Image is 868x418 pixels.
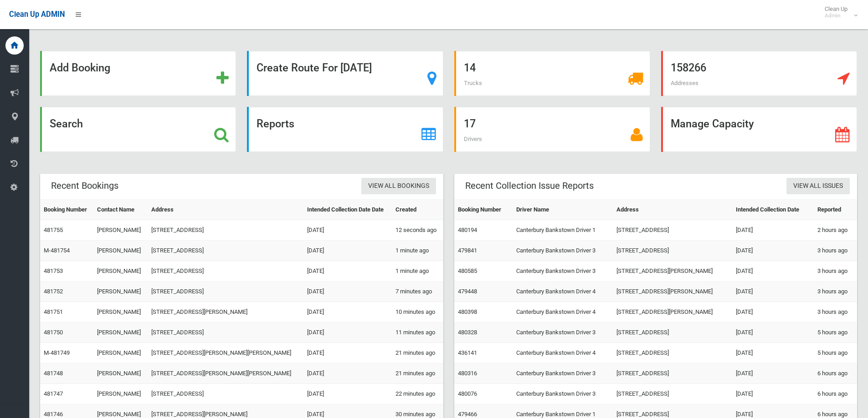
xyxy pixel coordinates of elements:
[44,308,63,315] a: 481751
[458,390,477,397] a: 480076
[671,117,754,130] strong: Manage Capacity
[40,177,129,195] header: Recent Bookings
[454,200,513,220] th: Booking Number
[93,302,147,322] td: [PERSON_NAME]
[513,220,613,241] td: Canterbury Bankstown Driver 1
[303,363,392,384] td: [DATE]
[613,261,732,282] td: [STREET_ADDRESS][PERSON_NAME]
[814,241,857,261] td: 3 hours ago
[458,370,477,377] a: 480316
[458,288,477,295] a: 479448
[148,302,303,322] td: [STREET_ADDRESS][PERSON_NAME]
[50,61,110,74] strong: Add Booking
[40,51,236,96] a: Add Booking
[814,200,857,220] th: Reported
[661,51,857,96] a: 158266 Addresses
[44,411,63,418] a: 481746
[613,220,732,241] td: [STREET_ADDRESS]
[732,322,814,343] td: [DATE]
[454,107,650,152] a: 17 Drivers
[148,220,303,241] td: [STREET_ADDRESS]
[513,384,613,404] td: Canterbury Bankstown Driver 3
[513,200,613,220] th: Driver Name
[458,329,477,336] a: 480328
[93,384,147,404] td: [PERSON_NAME]
[93,363,147,384] td: [PERSON_NAME]
[464,117,476,130] strong: 17
[613,200,732,220] th: Address
[392,343,443,363] td: 21 minutes ago
[50,117,83,130] strong: Search
[732,261,814,282] td: [DATE]
[392,241,443,261] td: 1 minute ago
[732,241,814,261] td: [DATE]
[732,282,814,302] td: [DATE]
[613,384,732,404] td: [STREET_ADDRESS]
[148,384,303,404] td: [STREET_ADDRESS]
[458,247,477,254] a: 479841
[40,200,93,220] th: Booking Number
[732,302,814,322] td: [DATE]
[671,80,699,86] span: Addresses
[464,61,476,74] strong: 14
[513,343,613,363] td: Canterbury Bankstown Driver 4
[303,343,392,363] td: [DATE]
[458,411,477,418] a: 479466
[814,302,857,322] td: 3 hours ago
[247,51,443,96] a: Create Route For [DATE]
[613,343,732,363] td: [STREET_ADDRESS]
[613,322,732,343] td: [STREET_ADDRESS]
[613,282,732,302] td: [STREET_ADDRESS][PERSON_NAME]
[613,363,732,384] td: [STREET_ADDRESS]
[814,363,857,384] td: 6 hours ago
[93,261,147,282] td: [PERSON_NAME]
[786,178,850,195] a: View All Issues
[9,10,65,19] span: Clean Up ADMIN
[148,241,303,261] td: [STREET_ADDRESS]
[148,322,303,343] td: [STREET_ADDRESS]
[458,349,477,356] a: 436141
[93,282,147,302] td: [PERSON_NAME]
[820,5,857,19] span: Clean Up
[732,220,814,241] td: [DATE]
[513,261,613,282] td: Canterbury Bankstown Driver 3
[513,282,613,302] td: Canterbury Bankstown Driver 4
[392,302,443,322] td: 10 minutes ago
[361,178,436,195] a: View All Bookings
[661,107,857,152] a: Manage Capacity
[458,227,477,233] a: 480194
[40,107,236,152] a: Search
[303,241,392,261] td: [DATE]
[148,363,303,384] td: [STREET_ADDRESS][PERSON_NAME][PERSON_NAME]
[513,241,613,261] td: Canterbury Bankstown Driver 3
[513,363,613,384] td: Canterbury Bankstown Driver 3
[44,267,63,274] a: 481753
[732,200,814,220] th: Intended Collection Date
[303,200,392,220] th: Intended Collection Date Date
[671,61,706,74] strong: 158266
[814,384,857,404] td: 6 hours ago
[732,384,814,404] td: [DATE]
[303,261,392,282] td: [DATE]
[392,200,443,220] th: Created
[825,12,847,19] small: Admin
[44,247,70,254] a: M-481754
[257,61,372,74] strong: Create Route For [DATE]
[732,363,814,384] td: [DATE]
[732,343,814,363] td: [DATE]
[392,363,443,384] td: 21 minutes ago
[93,322,147,343] td: [PERSON_NAME]
[464,136,482,142] span: Drivers
[303,220,392,241] td: [DATE]
[44,288,63,295] a: 481752
[513,302,613,322] td: Canterbury Bankstown Driver 4
[44,227,63,233] a: 481755
[814,322,857,343] td: 5 hours ago
[93,241,147,261] td: [PERSON_NAME]
[93,220,147,241] td: [PERSON_NAME]
[458,308,477,315] a: 480398
[148,261,303,282] td: [STREET_ADDRESS]
[513,322,613,343] td: Canterbury Bankstown Driver 3
[458,267,477,274] a: 480585
[148,282,303,302] td: [STREET_ADDRESS]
